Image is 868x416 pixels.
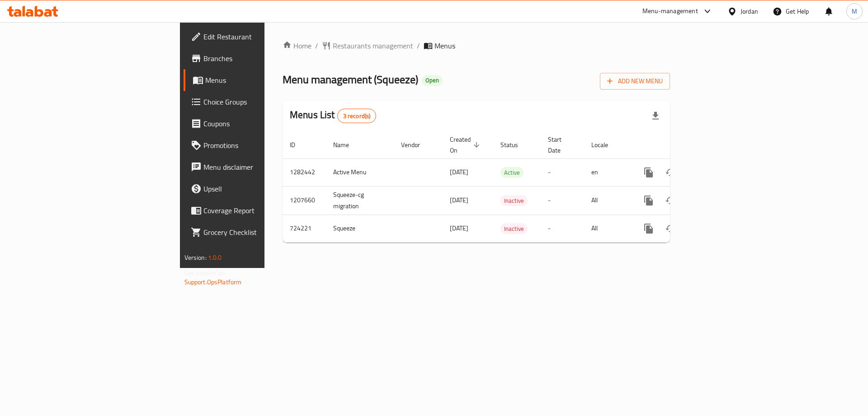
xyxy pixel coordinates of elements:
[417,40,420,51] li: /
[205,75,318,86] span: Menus
[203,118,318,129] span: Coupons
[338,112,376,120] span: 3 record(s)
[631,131,732,159] th: Actions
[422,75,443,86] div: Open
[208,252,222,263] span: 1.0.0
[283,131,732,243] table: enhanced table
[500,167,524,178] span: Active
[203,205,318,216] span: Coverage Report
[638,190,660,211] button: more
[184,134,325,156] a: Promotions
[541,186,584,215] td: -
[450,134,482,156] span: Created On
[852,6,857,16] span: M
[203,183,318,194] span: Upsell
[541,158,584,186] td: -
[203,96,318,107] span: Choice Groups
[290,108,376,123] h2: Menus List
[450,194,468,206] span: [DATE]
[401,139,432,150] span: Vendor
[584,215,631,242] td: All
[422,77,443,84] span: Open
[283,40,670,51] nav: breadcrumb
[203,140,318,151] span: Promotions
[638,162,660,183] button: more
[290,139,307,150] span: ID
[337,109,377,123] div: Total records count
[500,196,528,206] span: Inactive
[500,224,528,234] span: Inactive
[184,221,325,243] a: Grocery Checklist
[184,91,325,113] a: Choice Groups
[203,53,318,64] span: Branches
[660,190,681,211] button: Change Status
[184,48,325,69] a: Branches
[333,139,361,150] span: Name
[548,134,573,156] span: Start Date
[607,76,663,87] span: Add New Menu
[326,186,394,215] td: Squeeze-cg migration
[584,186,631,215] td: All
[450,166,468,178] span: [DATE]
[184,252,207,263] span: Version:
[600,73,670,90] button: Add New Menu
[333,40,413,51] span: Restaurants management
[184,113,325,134] a: Coupons
[203,227,318,238] span: Grocery Checklist
[184,276,242,288] a: Support.OpsPlatform
[638,218,660,239] button: more
[541,215,584,242] td: -
[660,162,681,183] button: Change Status
[642,6,698,17] div: Menu-management
[184,200,325,221] a: Coverage Report
[184,178,325,200] a: Upsell
[283,69,418,90] span: Menu management ( Squeeze )
[184,267,226,279] span: Get support on:
[500,223,528,234] div: Inactive
[184,26,325,48] a: Edit Restaurant
[591,139,620,150] span: Locale
[660,218,681,239] button: Change Status
[584,158,631,186] td: en
[326,158,394,186] td: Active Menu
[434,40,455,51] span: Menus
[203,31,318,42] span: Edit Restaurant
[500,167,524,178] div: Active
[450,222,468,234] span: [DATE]
[184,156,325,178] a: Menu disclaimer
[203,162,318,172] span: Menu disclaimer
[500,139,530,150] span: Status
[500,195,528,206] div: Inactive
[741,6,758,16] div: Jordan
[645,105,666,127] div: Export file
[322,40,413,51] a: Restaurants management
[326,215,394,242] td: Squeeze
[184,69,325,91] a: Menus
